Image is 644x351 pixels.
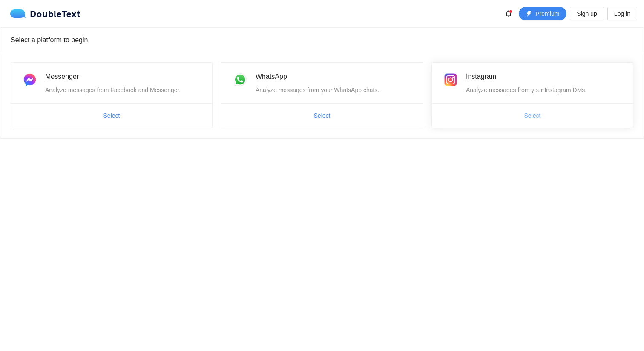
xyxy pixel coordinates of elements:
button: Log in [607,7,637,20]
span: Premium [535,9,559,18]
a: InstagramAnalyze messages from your Instagram DMs.Select [431,62,633,128]
button: Sign up [570,7,604,20]
div: Analyze messages from Facebook and Messenger. [45,85,202,95]
img: whatsapp.png [232,71,249,88]
div: DoubleText [10,9,80,18]
button: Select [517,109,548,122]
img: logo [10,9,30,18]
button: Select [97,109,127,122]
a: logoDoubleText [10,9,80,18]
span: bell [502,10,515,17]
span: thunderbolt [526,11,532,17]
span: Instagram [466,73,496,80]
a: MessengerAnalyze messages from Facebook and Messenger.Select [11,62,213,128]
button: Select [307,109,337,122]
span: Select [103,111,120,120]
img: messenger.png [21,71,38,88]
button: thunderboltPremium [519,7,566,20]
span: Sign up [577,9,597,18]
div: Messenger [45,71,202,82]
div: Select a platform to begin [11,28,633,52]
span: Select [524,111,541,120]
button: bell [502,7,515,20]
div: Analyze messages from your WhatsApp chats. [256,85,412,95]
span: Select [314,111,331,120]
a: WhatsAppAnalyze messages from your WhatsApp chats.Select [221,62,423,128]
span: Log in [614,9,630,18]
div: Analyze messages from your Instagram DMs. [466,85,623,95]
img: instagram.png [442,71,459,88]
span: WhatsApp [256,73,287,80]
